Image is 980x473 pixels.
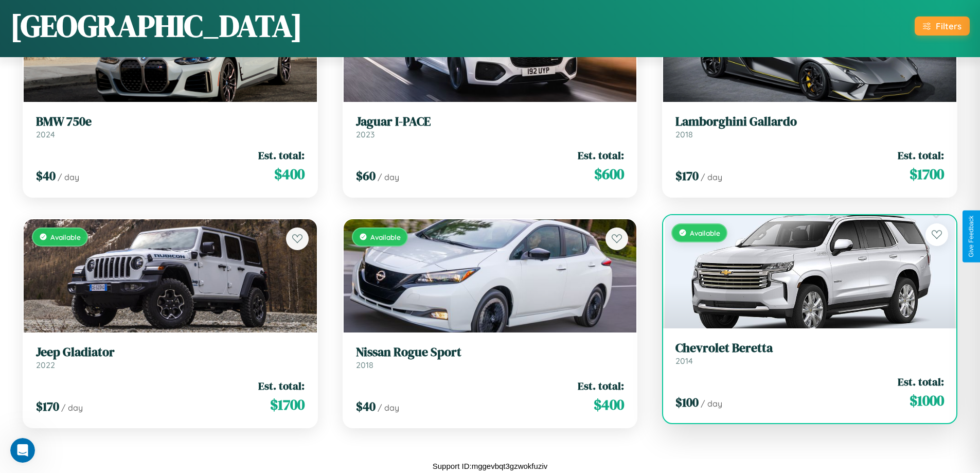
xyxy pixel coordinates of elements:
span: $ 600 [594,164,624,184]
a: Nissan Rogue Sport2018 [356,345,625,370]
a: BMW 750e2024 [36,114,305,139]
span: Available [690,229,720,237]
span: $ 1700 [270,394,305,415]
span: / day [701,172,722,182]
span: $ 1000 [910,390,944,411]
div: Filters [936,21,961,31]
a: Jaguar I-PACE2023 [356,114,625,139]
iframe: Intercom live chat [10,438,35,463]
h3: BMW 750e [36,114,305,129]
span: Est. total: [578,148,624,163]
span: $ 100 [675,394,699,411]
h1: [GEOGRAPHIC_DATA] [10,5,302,47]
span: / day [701,398,722,409]
span: $ 400 [274,164,305,184]
h3: Jeep Gladiator [36,345,305,360]
span: Available [370,233,401,241]
h3: Lamborghini Gallardo [675,114,944,129]
span: $ 40 [36,167,56,184]
a: Chevrolet Beretta2014 [675,341,944,366]
span: $ 170 [675,167,699,184]
button: Filters [915,16,970,36]
h3: Nissan Rogue Sport [356,345,625,360]
span: / day [378,172,399,182]
span: $ 400 [594,394,624,415]
span: $ 40 [356,398,376,415]
a: Lamborghini Gallardo2018 [675,114,944,139]
span: / day [58,172,79,182]
div: Give Feedback [968,216,975,257]
h3: Chevrolet Beretta [675,341,944,356]
span: 2022 [36,360,55,370]
span: Available [50,233,81,241]
span: Est. total: [258,378,305,393]
span: $ 1700 [910,164,944,184]
span: Est. total: [898,148,944,163]
h3: Jaguar I-PACE [356,114,625,129]
span: Est. total: [258,148,305,163]
span: 2014 [675,356,693,366]
a: Jeep Gladiator2022 [36,345,305,370]
span: $ 170 [36,398,59,415]
span: Est. total: [898,374,944,389]
span: 2024 [36,129,55,139]
span: 2018 [675,129,693,139]
span: / day [61,402,83,413]
p: Support ID: mggevbqt3gzwokfuziv [433,459,547,473]
span: / day [378,402,399,413]
span: Est. total: [578,378,624,393]
span: 2018 [356,360,373,370]
span: 2023 [356,129,375,139]
span: $ 60 [356,167,376,184]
